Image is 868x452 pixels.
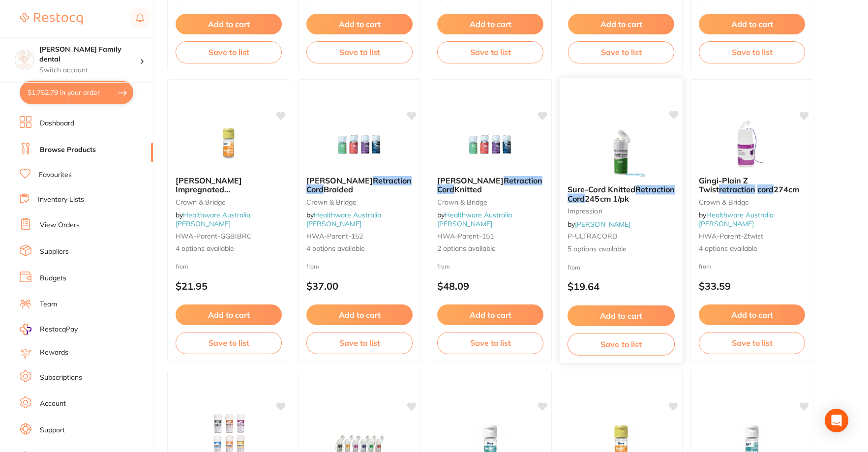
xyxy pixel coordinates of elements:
button: Save to list [306,41,413,63]
span: from [568,263,580,271]
span: from [437,263,450,270]
small: Crown & Bridge [176,198,282,206]
span: from [699,263,712,270]
b: Sure-Cord Knitted Retraction Cord 245cm 1/pk [568,185,675,203]
span: Sure-Cord Knitted [568,184,635,194]
button: Add to cart [699,304,805,325]
a: Healthware Australia [PERSON_NAME] [306,211,381,228]
b: Gingi-Plain Z Twist retraction cord 274cm [699,176,805,194]
span: by [437,211,512,228]
em: Retraction [504,176,542,185]
span: 4 options available [699,244,805,254]
div: Open Intercom Messenger [825,409,848,432]
button: Save to list [568,41,674,63]
button: Add to cart [699,14,805,34]
span: HWA-parent-GGBIBRC [176,232,252,241]
img: RestocqPay [20,324,31,335]
a: Subscriptions [40,373,82,383]
button: Save to list [176,332,282,354]
a: Favourites [39,170,72,180]
em: Cord [568,193,585,203]
img: Gingi-Plain Z Twist retraction cord 274cm [720,119,784,168]
em: Retraction [635,184,675,194]
button: Add to cart [306,14,413,34]
span: RestocqPay [40,325,78,334]
a: Healthware Australia [PERSON_NAME] [176,211,250,228]
button: Save to list [176,41,282,63]
button: Add to cart [568,305,675,327]
span: Knitted [454,184,482,194]
img: Sure-Cord Knitted Retraction Cord 245cm 1/pk [589,127,653,177]
button: Save to list [437,41,543,63]
img: Westbrook Family dental [15,50,34,69]
small: Crown & Bridge [699,198,805,206]
span: Braided [324,184,353,194]
b: Kerr GingiBraid+ Impregnated Braided Retraction Cord 183cm [176,176,282,194]
p: $37.00 [306,280,413,292]
button: Add to cart [176,14,282,34]
span: Gingi-Plain Z Twist [699,176,748,194]
p: $33.59 [699,280,805,292]
a: Team [40,300,57,309]
button: Add to cart [176,304,282,325]
span: HWA-parent-152 [306,232,363,241]
span: 5 options available [568,244,675,254]
span: 245cm 1/pk [585,193,629,203]
button: Add to cart [437,304,543,325]
a: [PERSON_NAME] [575,219,630,228]
button: Save to list [568,333,675,355]
span: [PERSON_NAME] Impregnated Braided [176,176,242,204]
span: by [306,211,381,228]
span: from [176,263,188,270]
a: Support [40,425,65,435]
span: from [306,263,319,270]
button: $1,752.79 in your order [20,81,133,104]
button: Save to list [699,332,805,354]
p: $21.95 [176,280,282,292]
span: P-ULTRACORD [568,232,617,241]
span: 2 options available [437,244,543,254]
a: Restocq Logo [20,7,83,30]
button: Save to list [437,332,543,354]
em: cord [757,184,774,194]
em: Cord [306,184,324,194]
em: retraction [719,184,755,194]
em: Cord [437,184,454,194]
span: 4 options available [306,244,413,254]
a: Rewards [40,348,68,358]
a: Suppliers [40,247,69,257]
p: $48.09 [437,280,543,292]
small: Crown & Bridge [306,198,413,206]
span: [PERSON_NAME] [437,176,504,185]
small: impression [568,207,675,215]
button: Save to list [306,332,413,354]
a: Browse Products [40,145,96,155]
a: Inventory Lists [38,195,84,205]
span: by [176,211,250,228]
a: Dashboard [40,119,74,128]
a: View Orders [40,220,80,230]
h4: Westbrook Family dental [39,45,140,64]
a: Healthware Australia [PERSON_NAME] [699,211,774,228]
img: Restocq Logo [20,13,83,25]
small: Crown & Bridge [437,198,543,206]
em: Retraction [205,194,244,204]
span: HWA-parent-151 [437,232,494,241]
img: Kerr GingiBraid+ Impregnated Braided Retraction Cord 183cm [197,119,261,168]
p: Switch account [39,65,140,75]
b: Alan Retraction Cord Knitted [437,176,543,194]
button: Add to cart [306,304,413,325]
p: $19.64 [568,281,675,292]
img: Alan Retraction Cord Braided [328,119,391,168]
span: by [568,219,630,228]
a: Account [40,399,66,409]
a: RestocqPay [20,324,78,335]
span: by [699,211,774,228]
b: Alan Retraction Cord Braided [306,176,413,194]
a: Healthware Australia [PERSON_NAME] [437,211,512,228]
button: Add to cart [568,14,674,34]
span: 4 options available [176,244,282,254]
button: Add to cart [437,14,543,34]
span: [PERSON_NAME] [306,176,373,185]
a: Budgets [40,273,66,283]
